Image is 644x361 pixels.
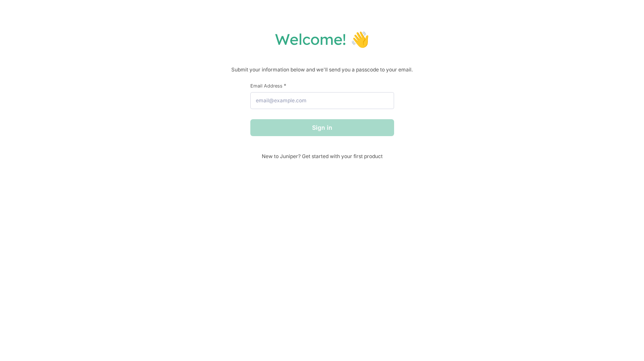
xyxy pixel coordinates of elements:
[8,66,636,74] p: Submit your information below and we'll send you a passcode to your email.
[8,30,636,49] h1: Welcome! 👋
[250,92,394,109] input: email@example.com
[284,82,286,89] span: This field is required.
[250,82,394,89] label: Email Address
[250,153,394,159] span: New to Juniper? Get started with your first product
